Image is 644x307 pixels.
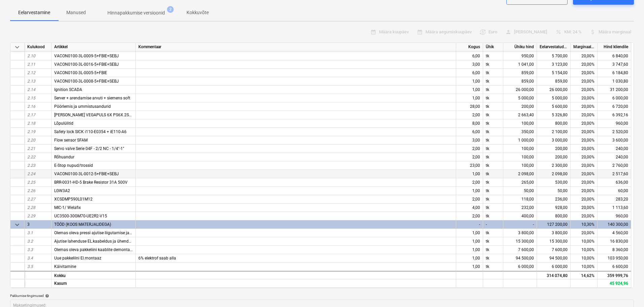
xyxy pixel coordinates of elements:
[27,247,33,252] span: 3.3
[503,254,537,263] div: 94 500,00
[571,128,598,136] div: 20,00%
[571,94,598,102] div: 20,00%
[27,231,33,235] span: 3.1
[54,205,81,210] span: MIC-1/ Welafix
[52,271,136,279] div: Kokku
[27,104,35,109] span: 2.16
[456,52,483,60] div: 6,00
[456,161,483,170] div: 23,00
[27,121,35,126] span: 2.18
[54,62,119,67] span: VACON0100-3L-0016-5+FBIE+SEBJ
[537,170,571,178] div: 2 098,00
[537,237,571,246] div: 15 300,00
[598,246,631,254] div: 8 360,00
[537,263,571,271] div: 6 000,00
[54,104,111,109] span: Pöörlemis ja ummistusandurid
[571,212,598,220] div: 20,00%
[54,146,124,151] span: Servo valve Serie 04F - 2/2 NC - 1/4"-1"
[537,220,571,229] div: 127 200,00
[598,229,631,237] div: 4 560,00
[598,212,631,220] div: 960,00
[503,94,537,102] div: 5 000,00
[571,254,598,263] div: 10,00%
[27,79,35,84] span: 2.13
[456,128,483,136] div: 6,00
[483,153,503,161] div: tk
[537,52,571,60] div: 5 700,00
[483,128,503,136] div: tk
[503,153,537,161] div: 100,00
[598,178,631,187] div: 636,00
[503,77,537,86] div: 859,00
[483,77,503,86] div: tk
[483,111,503,119] div: tk
[571,263,598,271] div: 10,00%
[598,279,631,288] div: 45 924,96
[503,195,537,204] div: 118,00
[598,187,631,195] div: 60,00
[537,246,571,254] div: 7 600,00
[54,54,119,58] span: VACON0100-3L-0009-5+FBIE+SEBJ
[537,229,571,237] div: 3 800,00
[571,237,598,246] div: 10,00%
[503,220,537,229] div: -
[598,60,631,69] div: 3 747,60
[187,9,209,16] p: Kokkuvõte
[27,54,35,58] span: 2.10
[456,153,483,161] div: 2,00
[27,172,35,176] span: 2.24
[483,229,503,237] div: tk
[598,220,631,229] div: 140 300,00
[537,187,571,195] div: 50,00
[483,187,503,195] div: tk
[537,271,571,279] div: 314 074,80
[537,69,571,77] div: 5 154,00
[54,87,82,92] span: Ignition SCADA
[503,237,537,246] div: 15 300,00
[52,279,136,288] div: Kasum
[503,119,537,128] div: 100,00
[54,121,73,126] span: Lõpulülitid
[54,172,119,176] span: VACON0100-3L-0012-5+FBIE+SEBJ
[456,86,483,94] div: 1,00
[537,178,571,187] div: 530,00
[503,111,537,119] div: 2 663,40
[13,43,21,51] span: Ahenda kõik kategooriad
[503,246,537,254] div: 7 600,00
[27,264,33,269] span: 3.5
[483,136,503,145] div: tk
[537,145,571,153] div: 200,00
[27,188,35,193] span: 2.26
[571,60,598,69] div: 20,00%
[598,43,631,51] div: Hind kliendile
[483,86,503,94] div: tk
[598,271,631,279] div: 359 999,76
[571,271,598,279] div: 14,62%
[483,212,503,220] div: tk
[27,129,35,134] span: 2.19
[571,43,598,51] div: Marginaal, %
[13,221,21,229] span: Ahenda kategooria
[571,153,598,161] div: 20,00%
[136,43,456,51] div: Kommentaar
[503,145,537,153] div: 100,00
[167,6,174,13] span: 2
[27,239,33,244] span: 3.2
[598,94,631,102] div: 6 000,00
[54,188,70,193] span: LGW3A2
[27,70,35,75] span: 2.12
[598,86,631,94] div: 31 200,00
[456,187,483,195] div: 1,00
[537,161,571,170] div: 2 300,00
[456,220,483,229] div: -
[483,161,503,170] div: tk
[54,129,127,134] span: Safety lock SICK i110-E0354 + iE110-A6
[598,153,631,161] div: 240,00
[456,170,483,178] div: 1,00
[571,220,598,229] div: 10,30%
[54,79,119,84] span: VACON0100-3L-0008-5+FBIE+SEBJ
[483,178,503,187] div: tk
[503,170,537,178] div: 2 098,00
[537,204,571,212] div: 928,00
[456,94,483,102] div: 1,00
